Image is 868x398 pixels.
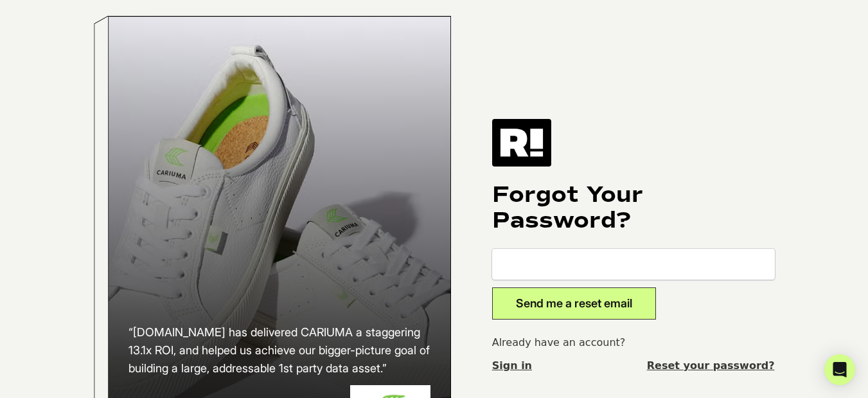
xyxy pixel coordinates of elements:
h2: “[DOMAIN_NAME] has delivered CARIUMA a staggering 13.1x ROI, and helped us achieve our bigger-pic... [128,323,430,377]
p: Already have an account? [492,335,775,350]
div: Open Intercom Messenger [824,354,855,385]
button: Send me a reset email [492,287,656,320]
h1: Forgot Your Password? [492,182,775,233]
a: Sign in [492,358,532,374]
img: Retention.com [492,119,551,167]
a: Reset your password? [647,358,775,374]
